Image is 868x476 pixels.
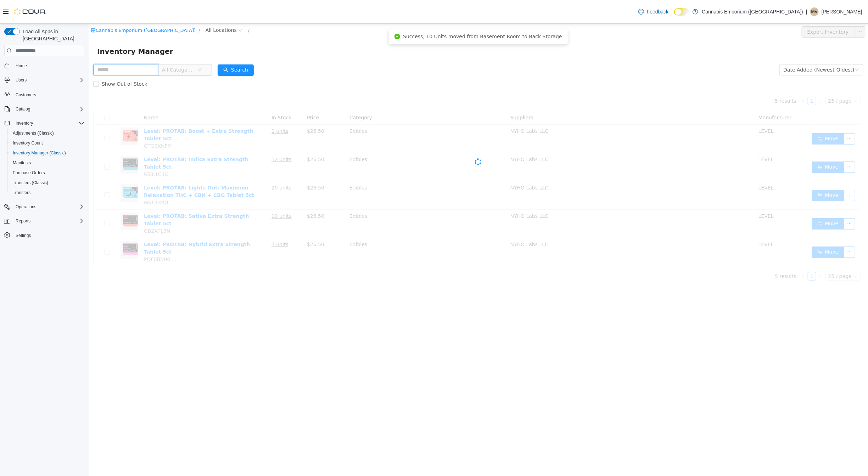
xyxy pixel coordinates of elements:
span: Users [16,77,27,83]
button: Reports [1,216,87,226]
button: Transfers (Classic) [7,178,87,188]
button: Reports [13,217,33,225]
div: Michael Valentin [810,7,819,16]
span: Home [13,61,84,70]
button: Home [1,61,87,71]
span: Transfers (Classic) [13,180,48,186]
button: Catalog [1,104,87,114]
span: Transfers [10,188,84,197]
span: MV [811,7,818,16]
a: Manifests [10,159,34,167]
a: Settings [13,231,34,240]
a: Feedback [635,5,671,19]
span: Load All Apps in [GEOGRAPHIC_DATA] [20,28,84,42]
i: icon: check-circle [306,10,312,16]
button: icon: ellipsis [766,2,777,14]
span: Inventory [13,119,84,127]
a: Adjustments (Classic) [10,129,57,137]
span: Inventory Manager (Classic) [13,150,66,156]
span: Catalog [16,106,30,112]
span: Inventory Manager (Classic) [10,149,84,157]
i: icon: down [766,44,771,49]
a: Home [13,62,30,70]
button: Transfers [7,188,87,198]
img: Cova [14,8,46,15]
a: Inventory Count [10,139,46,147]
a: Customers [13,91,39,99]
span: Reports [13,217,84,225]
span: Manifests [13,160,31,166]
button: Manifests [7,158,87,168]
nav: Complex example [4,58,84,259]
span: Users [13,76,84,84]
button: Operations [1,202,87,212]
button: Inventory Manager (Classic) [7,148,87,158]
a: icon: shopCannabis Emporium ([GEOGRAPHIC_DATA]) [2,4,107,9]
button: Users [13,76,29,84]
button: Inventory Count [7,138,87,148]
a: Inventory Manager (Classic) [10,149,69,157]
span: Settings [16,233,31,238]
button: Users [1,75,87,85]
span: Operations [16,204,37,210]
button: Catalog [13,105,33,113]
span: Reports [16,218,30,224]
span: Customers [16,92,36,98]
span: Manifests [10,159,84,167]
i: icon: shop [2,4,7,9]
button: Customers [1,89,87,100]
span: Purchase Orders [13,170,45,176]
button: Settings [1,230,87,240]
button: Adjustments (Classic) [7,128,87,138]
button: Operations [13,203,39,211]
p: [PERSON_NAME] [822,7,862,16]
span: / [159,4,161,9]
i: icon: down [109,44,113,49]
button: Inventory [1,118,87,128]
span: Inventory [16,120,33,126]
span: Purchase Orders [10,169,84,177]
span: Customers [13,90,84,99]
a: Transfers (Classic) [10,178,51,187]
a: Transfers [10,188,33,197]
span: Inventory Count [13,140,43,146]
p: | [806,7,807,16]
span: Inventory Count [10,139,84,147]
span: Show Out of Stock [10,57,62,63]
span: All Categories [73,42,106,50]
span: All Locations [117,2,148,10]
span: Feedback [647,8,668,15]
p: Cannabis Emporium ([GEOGRAPHIC_DATA]) [702,7,803,16]
input: Dark Mode [674,8,689,16]
button: Inventory [13,119,36,127]
span: Success, 10 Units moved from Basement Room to Back Storage [314,10,473,16]
span: / [110,4,111,9]
button: Export Inventory [713,2,766,14]
span: Operations [13,203,84,211]
a: Purchase Orders [10,169,48,177]
span: Transfers [13,190,30,195]
span: Settings [13,231,84,240]
span: Adjustments (Classic) [13,130,54,136]
span: Adjustments (Classic) [10,129,84,137]
span: Catalog [13,105,84,113]
span: Home [16,63,27,69]
button: icon: searchSearch [129,41,165,52]
div: Date Added (Newest-Oldest) [695,41,766,51]
button: Purchase Orders [7,168,87,178]
span: Inventory Manager [9,22,89,33]
span: Transfers (Classic) [10,178,84,187]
